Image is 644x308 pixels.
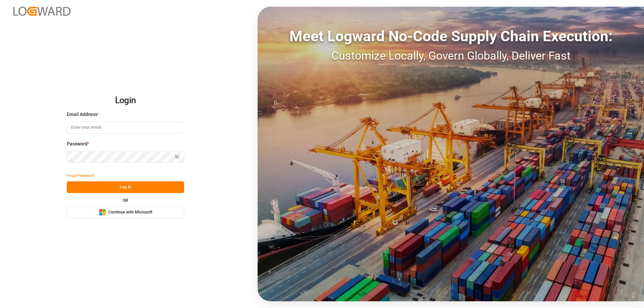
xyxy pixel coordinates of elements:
[67,90,184,111] h2: Login
[67,206,184,218] button: Continue with Microsoft
[67,122,184,133] input: Enter your email
[258,25,644,47] div: Meet Logward No-Code Supply Chain Execution:
[13,7,70,16] img: Logward_new_orange.png
[67,170,94,181] button: Forgot Password?
[67,181,184,193] button: Log In
[108,209,152,215] span: Continue with Microsoft
[67,111,97,118] span: Email Address
[258,47,644,64] div: Customize Locally, Govern Globally, Deliver Fast
[123,198,128,202] small: OR
[67,140,88,147] span: Password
